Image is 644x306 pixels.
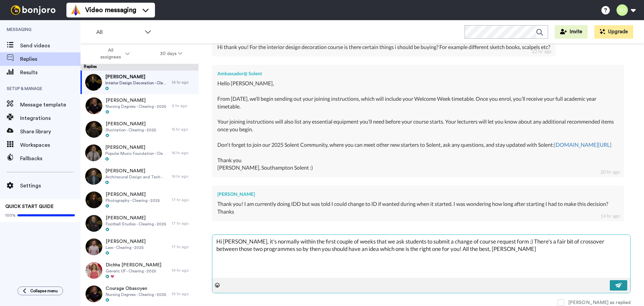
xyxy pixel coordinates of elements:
img: f5620631-6067-4d1f-8137-826485c26476-thumb.jpg [85,144,102,161]
div: Replies [80,64,199,71]
span: All [96,28,141,36]
img: 6665af85-3f7a-463d-befa-2e6a25c3e264-thumb.jpg [86,97,102,114]
span: Share library [20,128,80,136]
span: 100% [5,213,16,218]
span: [PERSON_NAME] [105,144,168,151]
img: bea6977f-7979-43e9-a791-e4026198eb0c-thumb.jpg [86,262,102,279]
img: e94f2a09-1d6c-4b25-a60d-9956705aa434-thumb.jpg [85,74,102,91]
span: [PERSON_NAME] [106,215,166,221]
span: Settings [20,182,80,190]
span: Popular Music Foundation - Clearing - 2025 [105,151,168,156]
a: Dichha [PERSON_NAME]Generic UF - Clearing - 202519 hr ago [80,259,199,282]
div: 16 hr ago [172,150,195,156]
img: 6665af85-3f7a-463d-befa-2e6a25c3e264-thumb.jpg [86,286,102,302]
span: Courage Obasoyen [106,285,166,292]
a: [PERSON_NAME]Interior Design Decoration - Clearing - 202514 hr ago [80,71,199,94]
span: Workspaces [20,141,80,149]
div: 9 hr ago [172,103,195,108]
div: 14 hr ago [600,213,620,219]
div: 19 hr ago [172,268,195,273]
div: 16 hr ago [172,174,195,179]
span: Fallbacks [20,155,80,163]
a: [PERSON_NAME]Football Studies - Clearing - 202517 hr ago [80,212,199,235]
div: 17 hr ago [172,221,195,226]
button: All assignees [82,44,145,63]
div: Hello [PERSON_NAME], From [DATE], we’ll begin sending out your joining instructions, which will i... [217,80,619,172]
span: Collapse menu [30,288,58,294]
div: 19 hr ago [172,291,195,297]
a: [PERSON_NAME]Popular Music Foundation - Clearing - 202516 hr ago [80,141,199,165]
div: 15 hr ago [172,127,195,132]
span: Generic UF - Clearing - 2025 [106,268,161,274]
div: Hi thank you! For the interior design decoration course is there certain things i should be buyin... [217,43,550,51]
img: 4328262d-8ba5-4fd8-a151-6c7ff70d307a-thumb.jpg [86,191,102,208]
div: 14 hr ago [172,80,195,85]
button: Collapse menu [17,287,63,295]
span: Replies [20,55,80,63]
a: [PERSON_NAME]Nursing Degrees - Clearing - 20259 hr ago [80,94,199,118]
span: All assignees [97,47,124,60]
div: 22 hr ago [532,48,551,55]
button: Invite [555,25,588,39]
span: [PERSON_NAME] [105,74,168,80]
span: [PERSON_NAME] [106,97,166,104]
button: 30 days [145,48,198,60]
span: Send videos [20,42,80,50]
a: [PERSON_NAME]Architecural Design and Tech - Clearing - 202516 hr ago [80,165,199,188]
img: send-white.svg [615,282,623,288]
span: Illustration - Clearing - 2025 [106,127,156,133]
div: 17 hr ago [172,244,195,250]
div: [PERSON_NAME] as replied [568,299,631,306]
span: Interior Design Decoration - Clearing - 2025 [105,80,168,86]
span: Integrations [20,114,80,122]
span: Law - Clearing - 2025 [106,245,146,250]
div: 20 hr ago [600,169,620,175]
textarea: Hi [PERSON_NAME], it's normally within the first couple of weeks that we ask students to submit a... [212,235,630,278]
img: a22cdd19-1aed-4fb7-aa37-64277d2f65b8-thumb.jpg [86,215,102,232]
span: Football Studies - Clearing - 2025 [106,221,166,227]
span: Architecural Design and Tech - Clearing - 2025 [105,174,168,180]
div: 17 hr ago [172,197,195,203]
span: [PERSON_NAME] [105,168,168,174]
img: vm-color.svg [70,5,81,15]
img: 53a130b2-5aad-4cab-b26f-d88bbdc8d3ba-thumb.jpg [86,238,102,255]
a: [PERSON_NAME]Illustration - Clearing - 202515 hr ago [80,118,199,141]
span: Video messaging [85,5,136,15]
span: Message template [20,101,80,109]
a: [PERSON_NAME]Law - Clearing - 202517 hr ago [80,235,199,259]
span: [PERSON_NAME] [106,121,156,127]
span: Photography - Clearing - 2025 [106,198,160,203]
img: 38930375-3eec-47bc-91a6-16438c1d7f86-thumb.jpg [86,121,102,138]
span: Dichha [PERSON_NAME] [106,262,161,268]
div: Thank you! I am currently doing IDD but was told I could change to ID if wanted during when it st... [217,200,619,216]
div: Ambassador@ Solent [217,70,619,77]
span: Nursing Degrees - Clearing - 2025 [106,292,166,297]
img: 5a8e8c7a-268f-4b7c-bf36-f0e0528feefe-thumb.jpg [85,168,102,185]
a: [DOMAIN_NAME][URL] [554,141,611,148]
a: [PERSON_NAME]Photography - Clearing - 202517 hr ago [80,188,199,212]
span: Nursing Degrees - Clearing - 2025 [106,104,166,109]
div: [PERSON_NAME] [217,191,619,198]
button: Upgrade [594,25,633,39]
span: [PERSON_NAME] [106,191,160,198]
a: Courage ObasoyenNursing Degrees - Clearing - 202519 hr ago [80,282,199,306]
span: QUICK START GUIDE [5,204,54,209]
span: Results [20,69,80,77]
span: [PERSON_NAME] [106,238,146,245]
img: bj-logo-header-white.svg [8,5,58,15]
